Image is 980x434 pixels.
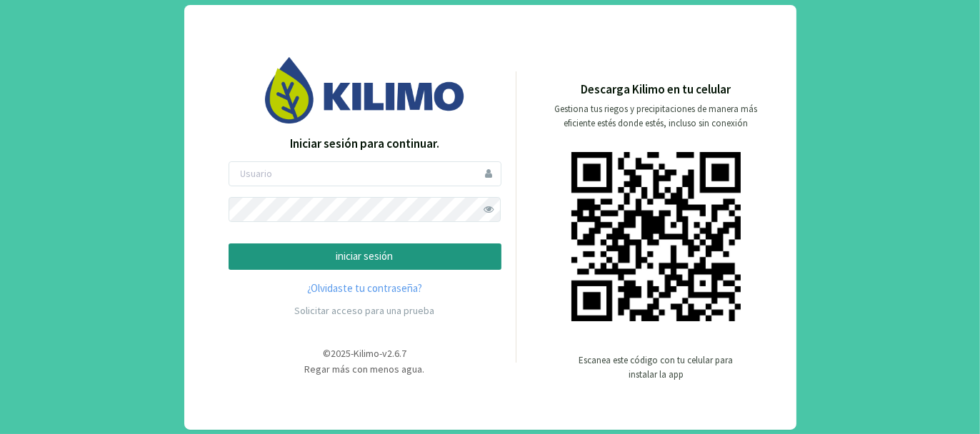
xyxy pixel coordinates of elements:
[351,347,354,360] span: -
[229,161,501,186] input: Usuario
[305,363,425,375] span: Regar más con menos agua.
[382,347,406,360] span: v2.6.7
[295,304,435,317] a: Solicitar acceso para una prueba
[578,353,735,382] p: Escanea este código con tu celular para instalar la app
[241,248,489,265] p: iniciar sesión
[229,281,501,297] a: ¿Olvidaste tu contraseña?
[229,243,501,270] button: iniciar sesión
[354,347,379,360] span: Kilimo
[546,102,766,131] p: Gestiona tus riegos y precipitaciones de manera más eficiente estés donde estés, incluso sin cone...
[379,347,382,360] span: -
[229,135,501,153] p: Iniciar sesión para continuar.
[323,347,331,360] span: ©
[265,57,465,123] img: Image
[581,81,731,99] p: Descarga Kilimo en tu celular
[331,347,351,360] span: 2025
[571,152,741,321] img: qr code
